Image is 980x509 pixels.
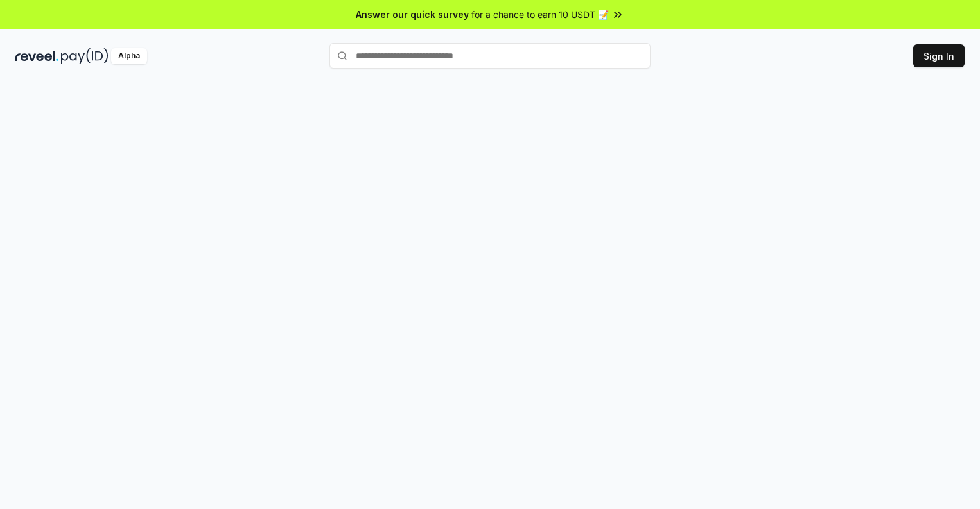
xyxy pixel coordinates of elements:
[471,8,609,21] span: for a chance to earn 10 USDT 📝
[356,8,469,21] span: Answer our quick survey
[15,48,58,64] img: reveel_dark
[913,44,965,67] button: Sign In
[111,48,147,64] div: Alpha
[61,48,109,64] img: pay_id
